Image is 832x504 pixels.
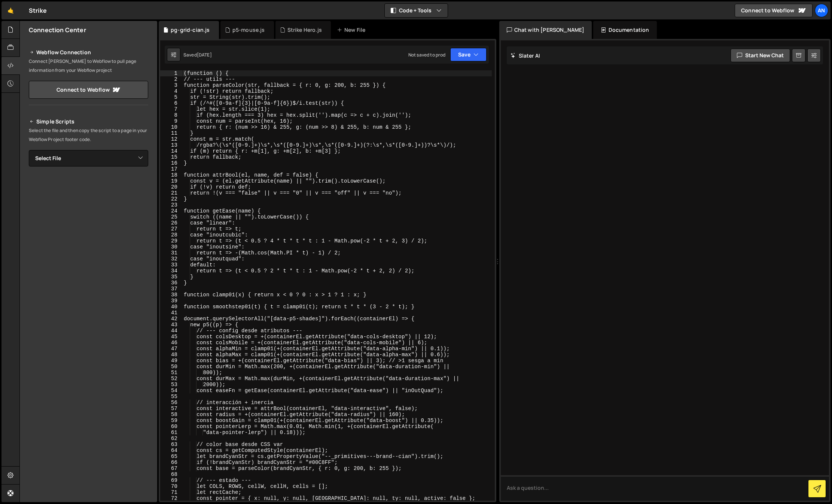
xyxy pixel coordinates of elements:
[160,196,182,202] div: 22
[29,179,149,246] iframe: YouTube video player
[160,190,182,196] div: 21
[160,453,182,459] div: 65
[160,471,182,477] div: 68
[160,82,182,88] div: 3
[160,286,182,292] div: 37
[160,400,182,406] div: 56
[160,166,182,172] div: 17
[160,172,182,178] div: 18
[160,376,182,382] div: 52
[232,26,265,34] div: p5-mouse.js
[815,4,828,17] a: An
[160,148,182,154] div: 14
[160,495,182,501] div: 72
[160,465,182,471] div: 67
[160,268,182,274] div: 34
[160,136,182,142] div: 12
[160,334,182,340] div: 45
[160,424,182,430] div: 60
[29,57,148,75] p: Connect [PERSON_NAME] to Webflow to pull page information from your Webflow project
[337,26,368,34] div: New File
[160,88,182,94] div: 4
[160,442,182,448] div: 63
[385,4,448,17] button: Code + Tools
[160,406,182,412] div: 57
[160,304,182,310] div: 40
[160,274,182,280] div: 35
[183,52,212,58] div: Saved
[160,94,182,100] div: 5
[160,178,182,184] div: 19
[160,430,182,436] div: 61
[160,418,182,424] div: 59
[160,232,182,238] div: 28
[171,26,210,34] div: pg-grid-cian.js
[160,394,182,400] div: 55
[160,346,182,352] div: 47
[160,142,182,148] div: 13
[160,112,182,118] div: 8
[499,21,592,39] div: Chat with [PERSON_NAME]
[160,118,182,124] div: 9
[160,352,182,358] div: 48
[160,262,182,268] div: 33
[29,126,148,144] p: Select the file and then copy the script to a page in your Webflow Project footer code.
[160,256,182,262] div: 32
[160,106,182,112] div: 7
[511,52,540,59] h2: Slater AI
[160,388,182,394] div: 54
[160,70,182,76] div: 1
[160,477,182,483] div: 69
[160,130,182,136] div: 11
[160,298,182,304] div: 39
[160,202,182,208] div: 23
[160,100,182,106] div: 6
[160,250,182,256] div: 31
[160,483,182,489] div: 70
[160,459,182,465] div: 66
[160,154,182,160] div: 15
[160,160,182,166] div: 16
[29,6,47,15] div: Strike
[160,370,182,376] div: 51
[29,48,148,57] h2: Webflow Connection
[731,49,790,62] button: Start new chat
[160,184,182,190] div: 20
[450,48,487,61] button: Save
[160,208,182,214] div: 24
[593,21,656,39] div: Documentation
[160,448,182,453] div: 64
[160,280,182,286] div: 36
[160,489,182,495] div: 71
[408,52,446,58] div: Not saved to prod
[160,340,182,346] div: 46
[160,358,182,364] div: 49
[197,52,212,58] div: [DATE]
[160,76,182,82] div: 2
[160,214,182,220] div: 25
[160,244,182,250] div: 30
[29,26,86,34] h2: Connection Center
[160,238,182,244] div: 29
[160,124,182,130] div: 10
[29,81,148,99] a: Connect to Webflow
[160,310,182,316] div: 41
[735,4,813,17] a: Connect to Webflow
[160,382,182,388] div: 53
[1,1,20,19] a: 🤙
[160,436,182,442] div: 62
[29,251,149,318] iframe: YouTube video player
[160,292,182,298] div: 38
[287,26,322,34] div: Strike Hero.js
[160,364,182,370] div: 50
[160,316,182,322] div: 42
[160,412,182,418] div: 58
[160,328,182,334] div: 44
[160,322,182,328] div: 43
[29,117,148,126] h2: Simple Scripts
[160,220,182,226] div: 26
[160,226,182,232] div: 27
